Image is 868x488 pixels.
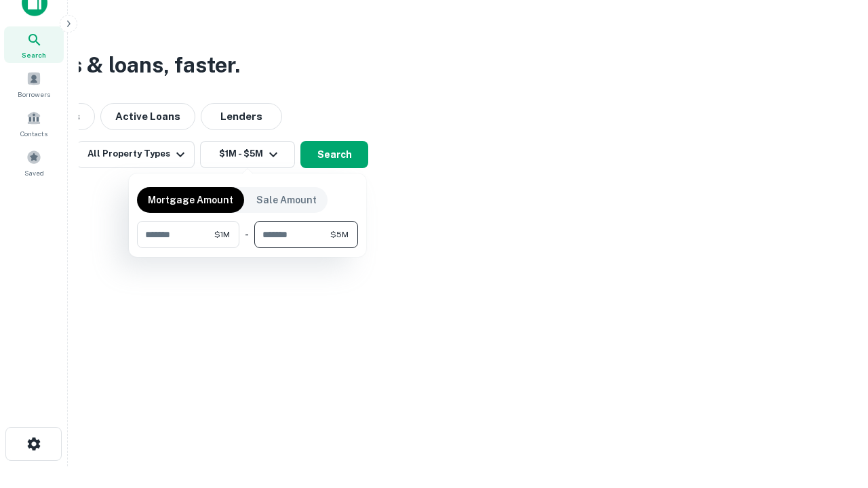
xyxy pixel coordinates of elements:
[256,192,317,207] p: Sale Amount
[214,228,230,241] span: $1M
[330,228,349,241] span: $5M
[148,192,233,207] p: Mortgage Amount
[800,380,868,445] iframe: Chat Widget
[245,221,249,248] div: -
